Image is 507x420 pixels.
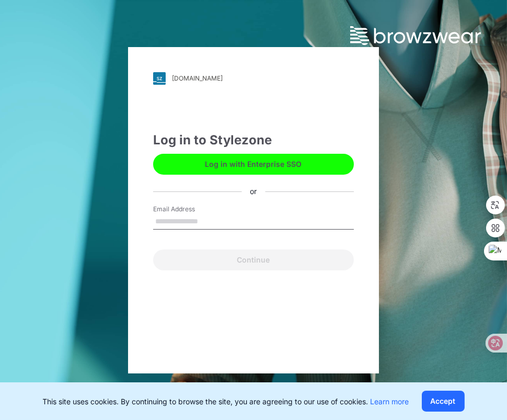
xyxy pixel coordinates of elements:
p: This site uses cookies. By continuing to browse the site, you are agreeing to our use of cookies. [43,396,409,407]
img: svg+xml;base64,PHN2ZyB3aWR0aD0iMjgiIGhlaWdodD0iMjgiIHZpZXdCb3g9IjAgMCAyOCAyOCIgZmlsbD0ibm9uZSIgeG... [153,72,166,85]
label: Email Address [153,205,226,214]
div: Log in to Stylezone [153,131,354,150]
a: Learn more [371,397,409,406]
div: or [242,186,266,197]
button: Accept [422,391,465,412]
button: Log in with Enterprise SSO [153,154,354,175]
a: [DOMAIN_NAME] [153,72,354,85]
div: [DOMAIN_NAME] [172,74,223,82]
img: browzwear-logo.73288ffb.svg [350,26,481,45]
